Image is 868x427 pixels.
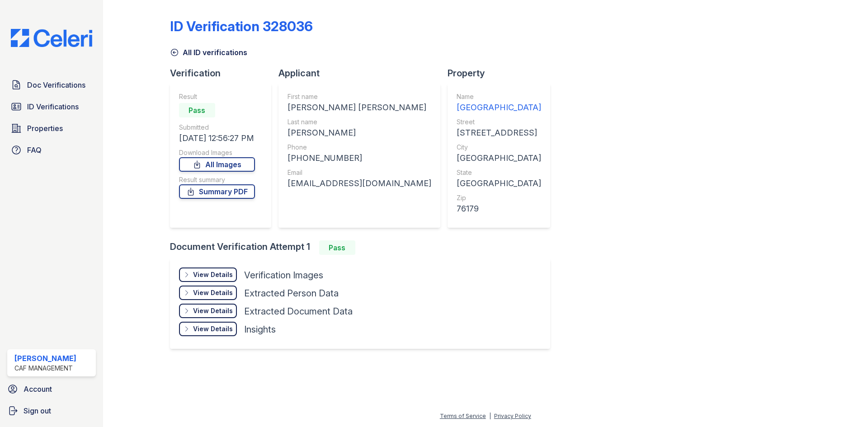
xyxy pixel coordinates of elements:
[288,143,431,152] div: Phone
[457,117,541,127] div: Street
[24,384,52,394] span: Account
[448,67,557,80] div: Property
[7,76,96,94] a: Doc Verifications
[457,127,541,139] div: [STREET_ADDRESS]
[494,413,531,419] a: Privacy Policy
[4,380,99,398] a: Account
[179,103,215,117] div: Pass
[193,288,233,297] div: View Details
[24,405,51,416] span: Sign out
[457,152,541,164] div: [GEOGRAPHIC_DATA]
[179,184,255,199] a: Summary PDF
[457,177,541,190] div: [GEOGRAPHIC_DATA]
[4,402,99,420] a: Sign out
[7,98,96,116] a: ID Verifications
[288,168,431,177] div: Email
[193,324,233,333] div: View Details
[440,413,486,419] a: Terms of Service
[457,202,541,215] div: 76179
[457,92,541,114] a: Name [GEOGRAPHIC_DATA]
[244,305,353,318] div: Extracted Document Data
[170,47,247,58] a: All ID verifications
[288,101,431,114] div: [PERSON_NAME] [PERSON_NAME]
[288,152,431,164] div: [PHONE_NUMBER]
[179,157,255,172] a: All Images
[489,413,491,419] div: |
[457,143,541,152] div: City
[179,175,255,184] div: Result summary
[244,323,276,336] div: Insights
[14,353,76,364] div: [PERSON_NAME]
[179,132,255,145] div: [DATE] 12:56:27 PM
[457,92,541,101] div: Name
[288,92,431,101] div: First name
[7,119,96,137] a: Properties
[179,123,255,132] div: Submitted
[27,101,79,112] span: ID Verifications
[244,269,323,282] div: Verification Images
[170,67,278,80] div: Verification
[27,123,63,134] span: Properties
[457,168,541,177] div: State
[27,80,85,90] span: Doc Verifications
[27,145,42,155] span: FAQ
[193,306,233,315] div: View Details
[7,141,96,159] a: FAQ
[179,92,255,101] div: Result
[170,18,313,34] div: ID Verification 328036
[319,240,355,255] div: Pass
[288,117,431,127] div: Last name
[457,193,541,202] div: Zip
[288,127,431,139] div: [PERSON_NAME]
[170,240,557,255] div: Document Verification Attempt 1
[14,364,76,373] div: CAF Management
[179,148,255,157] div: Download Images
[457,101,541,114] div: [GEOGRAPHIC_DATA]
[193,270,233,279] div: View Details
[278,67,448,80] div: Applicant
[244,287,339,300] div: Extracted Person Data
[288,177,431,190] div: [EMAIL_ADDRESS][DOMAIN_NAME]
[4,29,99,47] img: CE_Logo_Blue-a8612792a0a2168367f1c8372b55b34899dd931a85d93a1a3d3e32e68fde9ad4.png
